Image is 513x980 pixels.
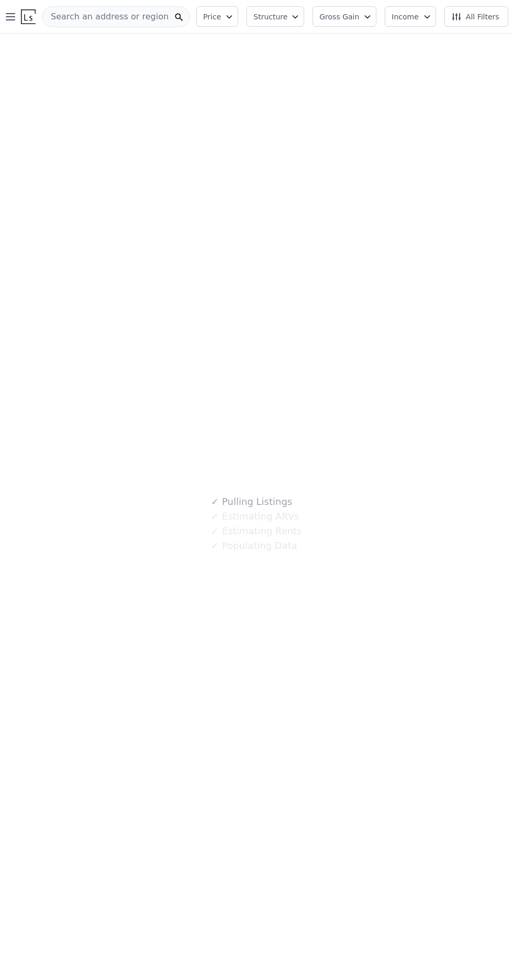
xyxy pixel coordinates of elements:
button: Structure [247,6,304,27]
span: Price [203,12,221,22]
button: Price [196,6,238,27]
span: Gross Gain [319,12,359,22]
span: ✓ [211,526,219,536]
span: ✓ [211,497,219,507]
button: Gross Gain [313,6,376,27]
div: Estimating Rents [211,524,302,538]
span: Structure [253,12,287,22]
div: Estimating ARVs [211,509,299,524]
span: ✓ [211,511,219,522]
span: All Filters [451,12,499,22]
div: Pulling Listings [211,494,292,509]
span: Search an address or region [42,10,169,23]
span: Income [392,12,419,22]
button: Income [385,6,436,27]
div: Populating Data [211,538,297,553]
img: Lotside [21,9,36,24]
button: All Filters [444,6,508,27]
span: ✓ [211,541,219,551]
